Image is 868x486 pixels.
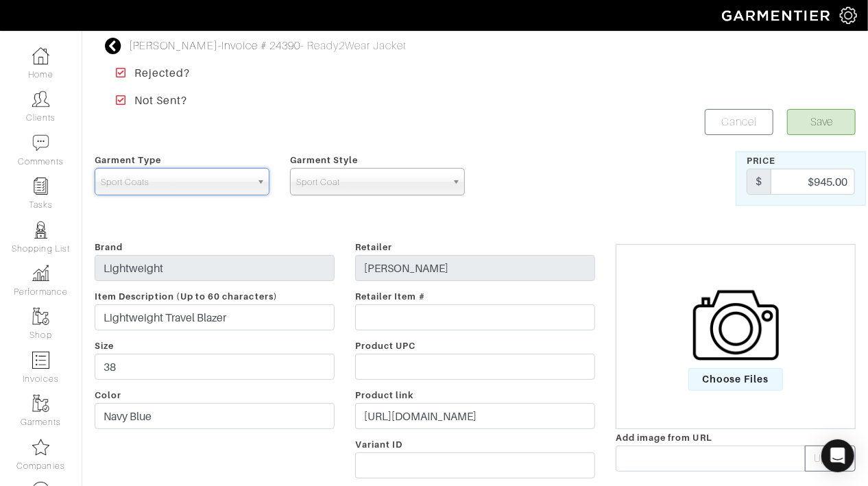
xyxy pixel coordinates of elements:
[101,169,251,196] span: Sport Coats
[32,265,49,282] img: graph-8b7af3c665d003b59727f371ae50e7771705bf0c487971e6e97d053d13c5068d.png
[355,341,416,351] span: Product UPC
[95,155,162,165] span: Garment Type
[95,291,278,302] span: Item Description (Up to 60 characters)
[32,221,49,239] img: stylists-icon-eb353228a002819b7ec25b43dbf5f0378dd9e0616d9560372ff212230b889e62.png
[221,40,301,52] a: Invoice # 24390
[129,40,218,52] a: [PERSON_NAME]
[290,155,359,165] span: Garment Style
[705,109,773,135] a: Cancel
[32,134,49,151] img: comment-icon-a0a6a9ef722e966f86d9cbdc48e553b5cf19dbc54f86b18d962a5391bc8f6eb6.png
[616,433,712,443] span: Add image from URL
[32,352,49,369] img: orders-icon-0abe47150d42831381b5fb84f609e132dff9fe21cb692f30cb5eec754e2cba89.png
[32,395,49,412] img: garments-icon-b7da505a4dc4fd61783c78ac3ca0ef83fa9d6f193b1c9dc38574b1d14d53ca28.png
[805,446,856,472] button: Upload
[715,3,840,27] img: garmentier-logo-header-white-b43fb05a5012e4ada735d5af1a66efaba907eab6374d6393d1fbf88cb4ef424d.png
[296,169,446,196] span: Sport Coat
[32,178,49,195] img: reminder-icon-8004d30b9f0a5d33ae49ab947aed9ed385cf756f9e5892f1edd6e32f2345188e.png
[840,7,857,24] img: gear-icon-white-bd11855cb880d31180b6d7d6211b90ccbf57a29d726f0c71d8c61bd08dd39cc2.png
[32,439,49,456] img: companies-icon-14a0f246c7e91f24465de634b560f0151b0cc5c9ce11af5fac52e6d7d6371812.png
[355,439,403,450] span: Variant ID
[355,291,425,302] span: Retailer Item #
[821,439,854,472] div: Open Intercom Messenger
[747,169,771,195] div: $
[32,47,49,64] img: dashboard-icon-dbcd8f5a0b271acd01030246c82b418ddd0df26cd7fceb0bd07c9910d44c42f6.png
[129,38,407,54] div: - - Ready2Wear Jacket
[355,390,414,400] span: Product link
[95,341,114,351] span: Size
[355,242,392,252] span: Retailer
[688,368,784,391] span: Choose Files
[134,66,190,80] strong: Rejected?
[787,109,856,135] button: Save
[134,94,187,107] strong: Not Sent?
[747,156,775,166] span: Price
[95,242,123,252] span: Brand
[32,308,49,325] img: garments-icon-b7da505a4dc4fd61783c78ac3ca0ef83fa9d6f193b1c9dc38574b1d14d53ca28.png
[32,90,49,108] img: clients-icon-6bae9207a08558b7cb47a8932f037763ab4055f8c8b6bfacd5dc20c3e0201464.png
[95,390,121,400] span: Color
[693,282,779,368] img: camera-icon-fc4d3dba96d4bd47ec8a31cd2c90eca330c9151d3c012df1ec2579f4b5ff7bac.png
